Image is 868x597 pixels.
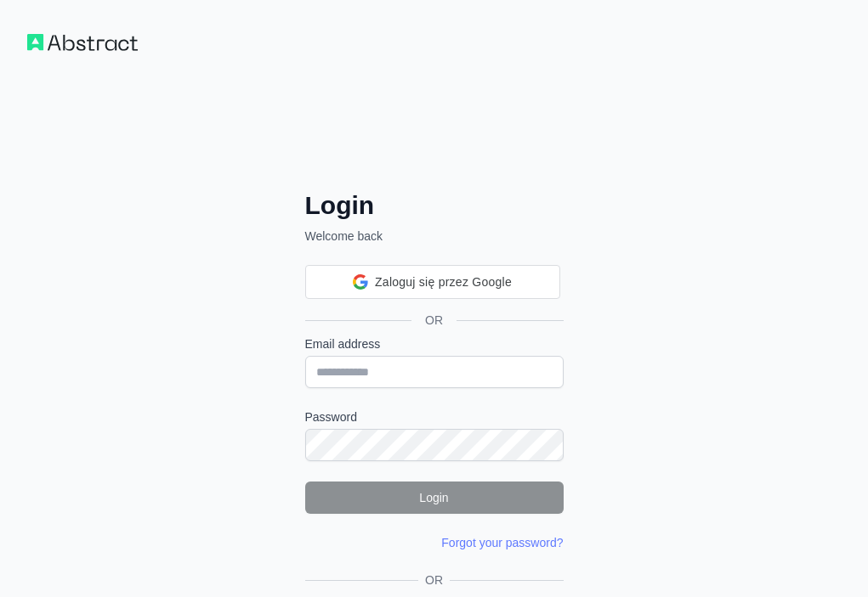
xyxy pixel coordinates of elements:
[441,536,563,549] a: Forgot your password?
[375,273,512,291] span: Zaloguj się przez Google
[305,190,564,221] h2: Login
[27,34,138,51] img: Workflow
[305,482,564,514] button: Login
[418,572,450,589] span: OR
[305,265,560,299] div: Zaloguj się przez Google
[411,312,457,329] span: OR
[305,228,564,245] p: Welcome back
[305,335,564,352] label: Email address
[305,408,564,425] label: Password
